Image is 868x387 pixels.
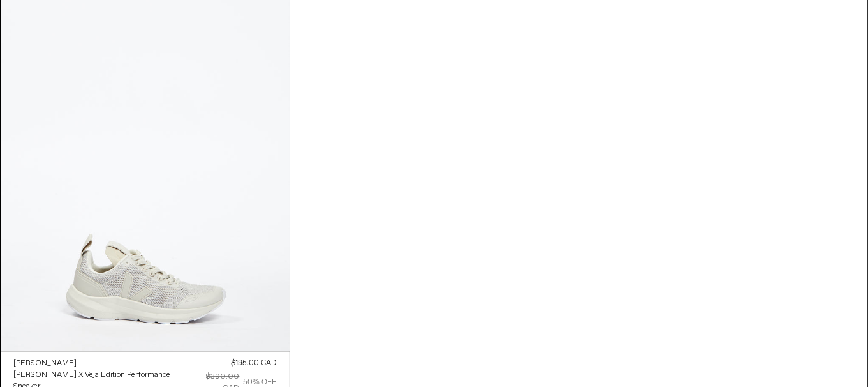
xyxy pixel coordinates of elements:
[14,358,77,369] div: [PERSON_NAME]
[232,358,277,369] div: $195.00 CAD
[14,358,192,369] a: [PERSON_NAME]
